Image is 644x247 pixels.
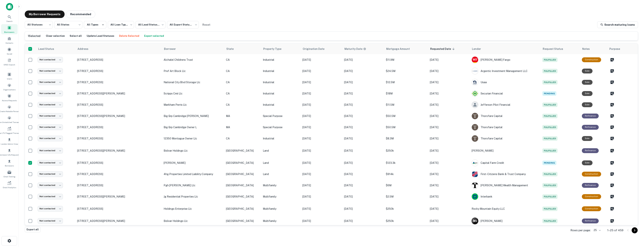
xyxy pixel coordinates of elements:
[226,161,259,165] p: [GEOGRAPHIC_DATA]
[164,136,222,141] p: 12350 montague owner llc
[609,136,615,141] button: Create a note for this borrower request
[77,207,160,210] p: [STREET_ADDRESS]
[302,183,340,187] p: [DATE]
[1,169,18,179] a: Email Testing
[38,148,63,153] div: Not contacted
[1,142,18,145] span: Lender Admin View
[430,161,468,165] p: [DATE]
[1,158,18,168] div: Borrowers
[472,56,539,63] div: [PERSON_NAME] Fargo
[164,219,222,223] p: bolivar holdings llc
[472,193,539,200] div: Interbank
[38,183,63,188] div: Not contacted
[226,136,259,141] p: CA
[302,195,340,199] p: [DATE]
[38,206,63,211] div: Not contacted
[386,69,426,73] p: $24.5M
[542,207,558,211] span: Fulfilled
[472,47,486,51] span: Lender
[472,182,539,189] div: [PERSON_NAME] Wealth Management
[226,91,259,96] p: CA
[344,69,382,73] p: [DATE]
[226,125,259,129] p: MA
[1,180,18,190] a: Email Analytics
[582,57,601,62] div: This loan purpose was for construction
[2,99,17,102] span: Access Requests
[77,161,160,165] p: [STREET_ADDRESS]
[4,175,15,178] span: Email Testing
[164,58,222,62] p: alchalel childrens trust
[542,91,556,96] span: Pending
[582,148,599,153] div: This loan purpose was for refinancing
[1,24,18,34] a: Borrowers
[86,33,115,39] button: Update Lead Statuses
[78,47,93,51] span: Address
[384,44,428,54] th: Mortgage Amount
[344,80,382,84] p: [DATE]
[592,228,601,233] div: 25
[302,207,340,211] p: [DATE]
[386,207,426,211] p: $250k
[542,58,558,62] span: Fulfilled
[609,218,615,224] button: Create a note for this borrower request
[609,102,615,108] button: Create a note for this borrower request
[582,172,601,176] div: This loan purpose was for construction
[1,71,18,81] a: Users
[1,114,18,124] div: Review Unmatched Transactions
[164,114,222,118] p: big grp cambridge [PERSON_NAME]
[542,80,558,85] span: Fulfilled
[77,195,160,198] p: [STREET_ADDRESS][PERSON_NAME]
[263,47,286,51] span: Property Type
[66,10,95,18] button: Recommended
[263,219,299,223] p: Multifamily
[1,147,18,157] div: Borrower Info Requests
[1,125,18,135] div: Review LTV Flagged Transactions
[582,183,599,188] div: This loan purpose was for refinancing
[1,13,18,23] a: Search
[344,161,382,165] p: [DATE]
[542,161,556,165] span: Pending
[302,219,340,223] p: [DATE]
[263,183,299,187] p: Multifamily
[38,57,63,62] div: Not contacted
[1,103,18,114] div: Create Notable Person
[597,21,638,28] a: Search maturing loans
[609,183,615,188] button: Create a note for this borrower request
[38,136,63,141] div: Not contacted
[302,91,340,96] p: [DATE]
[77,126,160,129] p: [STREET_ADDRESS]
[226,114,259,118] p: MA
[472,135,539,142] div: Thorofare Capital
[263,172,299,176] p: Land
[430,58,468,62] p: [DATE]
[3,88,16,91] span: Organizations
[582,219,599,223] div: This loan purpose was for refinancing
[472,135,478,142] img: picture
[1,35,18,45] a: Contacts
[5,164,14,167] span: Borrowers
[609,171,615,177] button: Create a note for this borrower request
[472,149,539,153] p: [PERSON_NAME]
[472,171,478,177] img: picture
[38,218,63,224] div: Not contacted
[226,58,259,62] p: CA
[38,79,63,85] div: Not contacted
[1,82,18,92] a: Organizations
[263,195,299,199] p: Multifamily
[164,207,222,211] p: holdings enterprise llc
[200,21,212,28] button: Reset
[263,125,299,129] p: Special Purpose
[118,33,140,39] button: Delete Selected
[430,80,468,84] p: [DATE]
[472,90,539,97] div: Securian Financial
[386,183,426,187] p: $6M
[609,47,625,51] span: Purpose
[542,136,558,141] span: Fulfilled
[472,124,539,131] div: Thorofare Capital
[77,103,160,106] p: [STREET_ADDRESS]
[386,125,426,129] p: $50.5M
[162,44,224,54] th: Borrower
[344,183,382,187] p: [DATE]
